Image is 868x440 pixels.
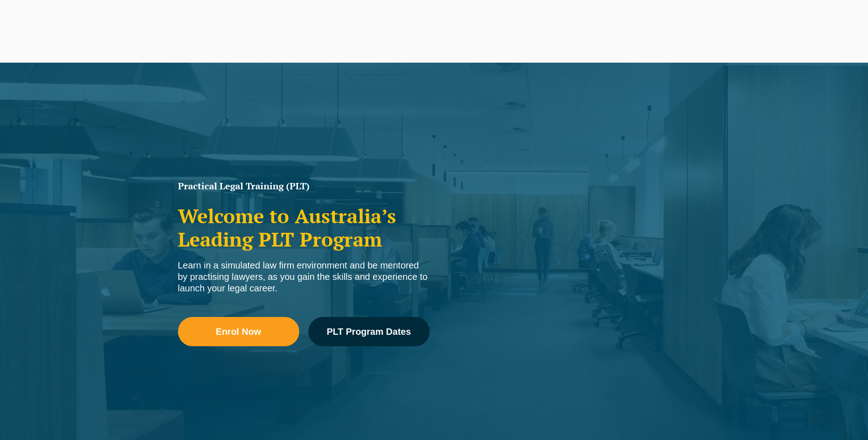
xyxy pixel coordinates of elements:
[216,327,261,336] span: Enrol Now
[308,317,430,346] a: PLT Program Dates
[178,182,430,191] h1: Practical Legal Training (PLT)
[327,327,411,336] span: PLT Program Dates
[178,317,299,346] a: Enrol Now
[178,260,430,294] div: Learn in a simulated law firm environment and be mentored by practising lawyers, as you gain the ...
[178,204,430,251] h2: Welcome to Australia’s Leading PLT Program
